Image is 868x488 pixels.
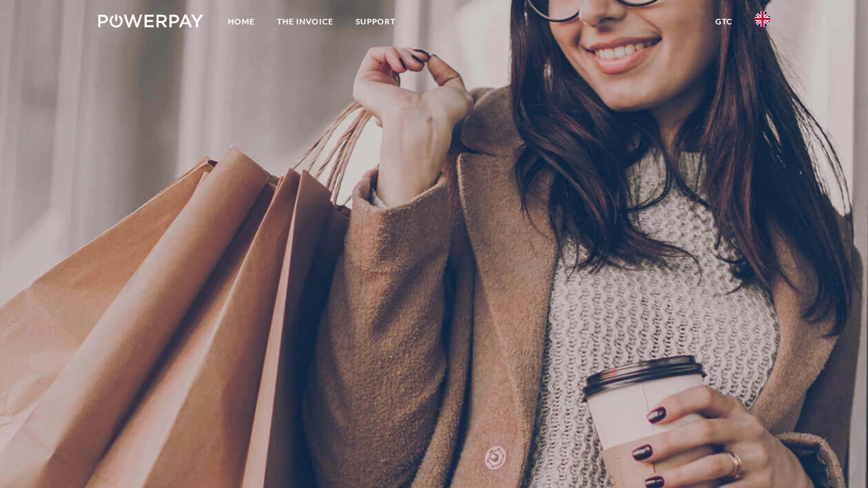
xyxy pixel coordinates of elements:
a: GTC [704,10,744,33]
a: THE INVOICE [266,10,345,33]
a: Support [345,10,407,33]
img: logo-powerpay-white.svg [98,14,204,28]
a: Home [217,10,266,33]
iframe: Button to launch messaging window [816,436,858,478]
img: en [755,11,770,27]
